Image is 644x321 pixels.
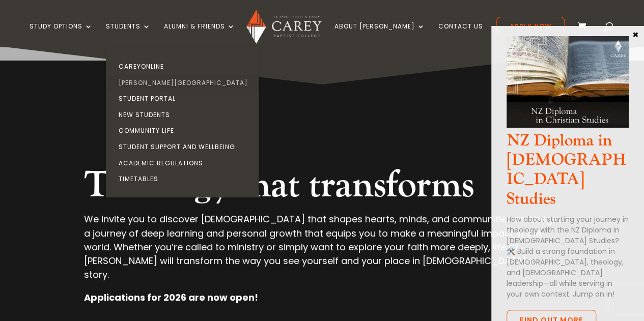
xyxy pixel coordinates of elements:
a: Student Support and Wellbeing [108,139,261,155]
img: NZ Dip [507,36,629,128]
a: [PERSON_NAME][GEOGRAPHIC_DATA] [108,75,261,91]
button: Close [630,30,640,39]
a: Community Life [108,123,261,139]
a: CareyOnline [108,59,261,75]
img: Carey Baptist College [246,10,321,44]
a: Timetables [108,171,261,187]
a: Students [106,23,151,47]
a: New Students [108,107,261,123]
a: Study Options [30,23,93,47]
a: Contact Us [438,23,483,47]
a: Apply Now [496,17,565,36]
strong: Applications for 2026 are now open! [84,291,258,304]
p: How about starting your journey in theology with the NZ Diploma in [DEMOGRAPHIC_DATA] Studies? 🛠️... [507,214,629,300]
a: Alumni & Friends [164,23,235,47]
h3: NZ Diploma in [DEMOGRAPHIC_DATA] Studies [507,131,629,215]
h2: Theology that transforms [84,163,560,212]
a: NZ Dip [507,119,629,131]
a: Academic Regulations [108,155,261,171]
a: About [PERSON_NAME] [334,23,425,47]
a: Student Portal [108,91,261,107]
p: We invite you to discover [DEMOGRAPHIC_DATA] that shapes hearts, minds, and communities and begin... [84,212,560,290]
